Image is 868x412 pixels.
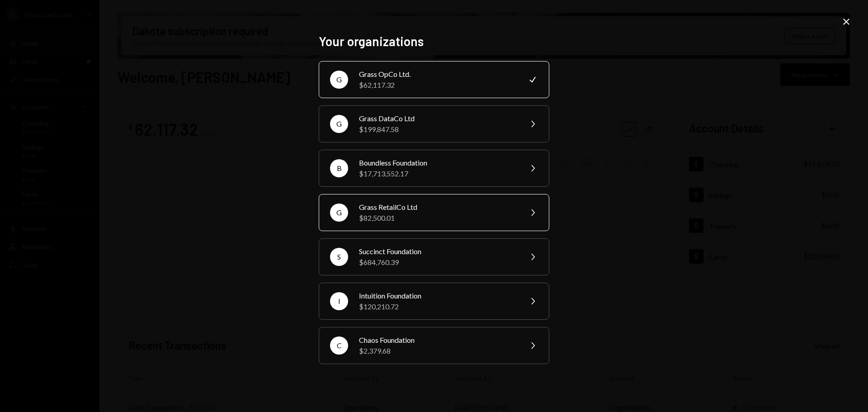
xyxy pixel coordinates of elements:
[359,113,516,124] div: Grass DataCo Ltd
[359,335,516,346] div: Chaos Foundation
[319,105,549,142] button: GGrass DataCo Ltd$199,847.58
[359,213,516,223] div: $82,500.01
[359,157,516,168] div: Boundless Foundation
[319,150,549,187] button: BBoundless Foundation$17,713,552.17
[359,346,516,356] div: $2,379.68
[319,238,549,275] button: SSuccinct Foundation$684,760.39
[319,194,549,231] button: GGrass RetailCo Ltd$82,500.01
[330,248,348,266] div: S
[319,327,549,364] button: CChaos Foundation$2,379.68
[330,71,348,89] div: G
[319,33,549,50] h2: Your organizations
[330,292,348,310] div: I
[359,246,516,257] div: Succinct Foundation
[359,257,516,268] div: $684,760.39
[330,159,348,177] div: B
[330,204,348,222] div: G
[359,290,516,301] div: Intuition Foundation
[319,61,549,98] button: GGrass OpCo Ltd.$62,117.32
[359,80,516,90] div: $62,117.32
[359,168,516,179] div: $17,713,552.17
[330,336,348,355] div: C
[330,115,348,133] div: G
[319,283,549,320] button: IIntuition Foundation$120,210.72
[359,69,516,80] div: Grass OpCo Ltd.
[359,202,516,213] div: Grass RetailCo Ltd
[359,124,516,135] div: $199,847.58
[359,301,516,312] div: $120,210.72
